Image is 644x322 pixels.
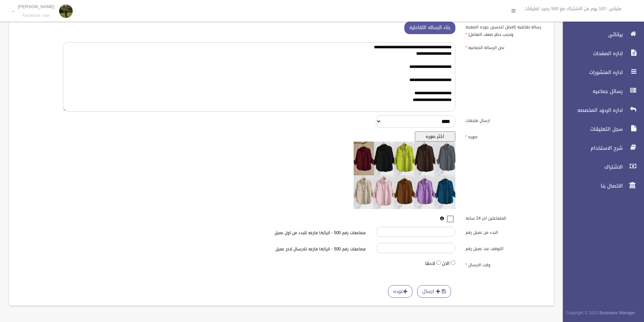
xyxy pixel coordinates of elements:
[557,50,625,57] span: اداره الصفحات
[557,31,625,38] span: بياناتى
[18,4,54,9] p: [PERSON_NAME]
[460,115,550,125] label: ارسال ملحقات
[18,13,54,18] small: Facebook User
[415,131,455,142] button: اختر صوره
[566,309,598,317] span: Copyright © 2015
[417,285,451,298] button: ارسال
[557,65,644,80] a: اداره المنشورات
[425,259,435,268] label: لاحقا
[404,22,455,34] button: بناء الرساله التفاعليه
[557,164,625,170] span: الاشتراك
[152,247,366,251] h6: مضاعفات رقم 500 - اتركها فارغه للارسال لاخر عميل
[557,88,625,95] span: رسائل جماعيه
[557,69,625,76] span: اداره المنشورات
[152,231,366,235] h6: مضاعفات رقم 500 - اتركها فارغه للبدء من اول عميل
[460,42,550,52] label: نص الرساله الجماعيه
[354,142,455,209] img: معاينه الصوره
[557,159,644,174] a: الاشتراك
[460,22,550,39] label: رساله تفاعليه (افضل لتحسين جوده الصفحه وتجنب حظر ضعف التفاعل)
[557,27,644,42] a: بياناتى
[460,213,550,222] label: المتفاعلين اخر 24 ساعه
[557,126,625,132] span: سجل التعليقات
[460,259,550,269] label: وقت الارسال
[557,84,644,99] a: رسائل جماعيه
[557,122,644,137] a: سجل التعليقات
[460,243,550,252] label: التوقف عند عميل رقم
[557,182,625,189] span: الاتصال بنا
[557,178,644,193] a: الاتصال بنا
[442,259,450,268] label: الان
[388,285,412,298] a: عوده
[557,103,644,118] a: اداره الردود المخصصه
[460,131,550,141] label: صوره
[599,309,635,317] strong: Bussiness Manager
[557,145,625,151] span: شرح الاستخدام
[460,227,550,236] label: البدء من عميل رقم
[557,107,625,114] span: اداره الردود المخصصه
[557,46,644,61] a: اداره الصفحات
[557,141,644,155] a: شرح الاستخدام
